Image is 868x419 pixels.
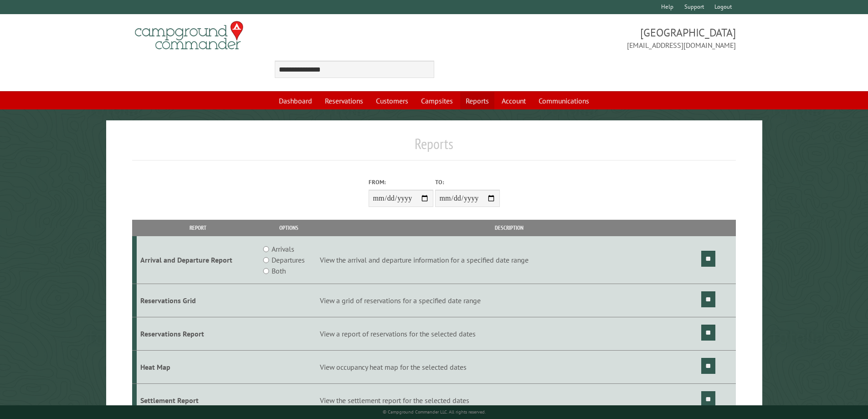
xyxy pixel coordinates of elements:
[318,350,700,383] td: View occupancy heat map for the selected dates
[273,92,318,109] a: Dashboard
[318,383,700,417] td: View the settlement report for the selected dates
[137,317,259,351] td: Reservations Report
[318,220,700,236] th: Description
[272,243,294,254] label: Arrivals
[137,383,259,417] td: Settlement Report
[137,220,259,236] th: Report
[496,92,531,109] a: Account
[435,178,500,186] label: To:
[318,317,700,351] td: View a report of reservations for the selected dates
[434,25,736,51] span: [GEOGRAPHIC_DATA] [EMAIL_ADDRESS][DOMAIN_NAME]
[533,92,595,109] a: Communications
[137,350,259,383] td: Heat Map
[318,236,700,284] td: View the arrival and departure information for a specified date range
[132,18,246,53] img: Campground Commander
[370,92,414,109] a: Customers
[369,178,433,186] label: From:
[318,284,700,317] td: View a grid of reservations for a specified date range
[272,254,305,265] label: Departures
[319,92,369,109] a: Reservations
[272,265,286,276] label: Both
[137,284,259,317] td: Reservations Grid
[132,135,736,160] h1: Reports
[416,92,458,109] a: Campsites
[460,92,494,109] a: Reports
[383,409,486,415] small: © Campground Commander LLC. All rights reserved.
[259,220,318,236] th: Options
[137,236,259,284] td: Arrival and Departure Report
